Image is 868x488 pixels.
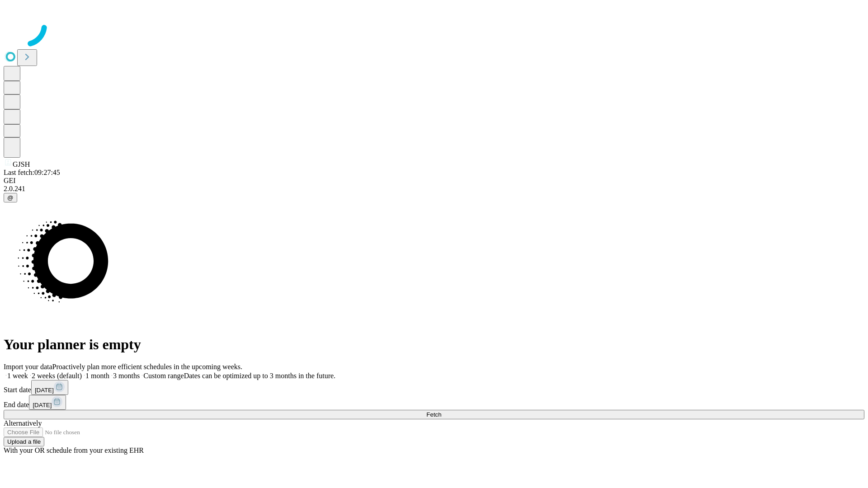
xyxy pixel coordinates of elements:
[85,372,109,380] span: 1 month
[33,402,52,408] span: [DATE]
[184,372,335,380] span: Dates can be optimized up to 3 months in the future.
[4,177,864,185] div: GEI
[7,372,28,380] span: 1 week
[7,194,14,201] span: @
[4,395,864,410] div: End date
[4,169,60,176] span: Last fetch: 09:27:45
[143,372,184,380] span: Custom range
[52,363,242,371] span: Proactively plan more efficient schedules in the upcoming weeks.
[4,193,17,202] button: @
[13,160,30,168] span: GJSH
[4,336,864,353] h1: Your planner is empty
[426,411,441,418] span: Fetch
[4,410,864,419] button: Fetch
[31,380,68,395] button: [DATE]
[4,446,144,454] span: With your OR schedule from your existing EHR
[4,419,42,427] span: Alternatively
[4,380,864,395] div: Start date
[4,437,44,446] button: Upload a file
[113,372,140,380] span: 3 months
[4,363,52,371] span: Import your data
[29,395,66,410] button: [DATE]
[4,185,864,193] div: 2.0.241
[35,387,54,394] span: [DATE]
[32,372,82,380] span: 2 weeks (default)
